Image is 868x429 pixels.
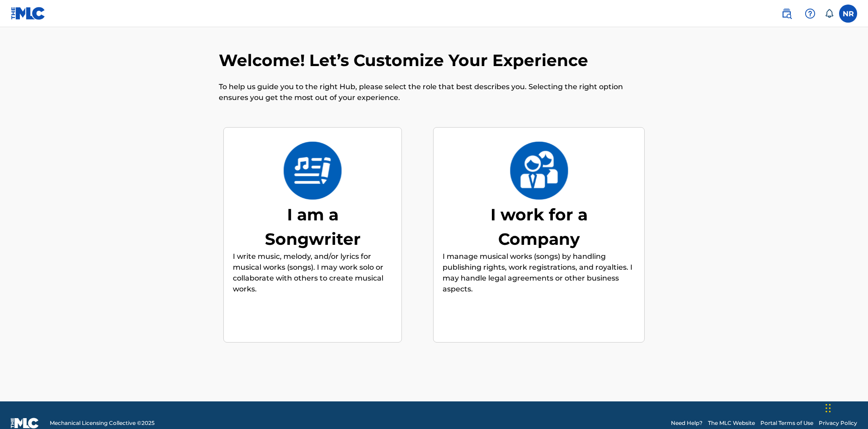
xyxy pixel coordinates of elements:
img: I work for a Company [509,142,569,200]
img: logo [11,418,39,429]
div: Help [801,5,819,23]
img: MLC Logo [11,7,46,20]
a: Public Search [778,5,796,23]
div: I am a Songwriter [245,202,381,251]
img: help [805,8,816,19]
p: To help us guide you to the right Hub, please select the role that best describes you. Selecting ... [219,81,649,103]
div: User Menu [839,5,857,23]
div: Notifications [825,9,834,18]
p: I manage musical works (songs) by handling publishing rights, work registrations, and royalties. ... [443,251,635,295]
h2: Welcome! Let’s Customize Your Experience [219,50,593,71]
div: I work for a CompanyI work for a CompanyI manage musical works (songs) by handling publishing rig... [433,127,645,343]
a: Portal Terms of Use [760,419,813,427]
div: I work for a Company [471,202,607,251]
img: search [781,8,792,19]
img: I am a Songwriter [283,142,342,200]
div: Drag [826,395,831,422]
a: Need Help? [671,419,703,427]
a: The MLC Website [708,419,755,427]
a: Privacy Policy [819,419,857,427]
iframe: Chat Widget [823,386,868,429]
div: I am a SongwriterI am a SongwriterI write music, melody, and/or lyrics for musical works (songs).... [223,127,402,343]
p: I write music, melody, and/or lyrics for musical works (songs). I may work solo or collaborate wi... [233,251,392,295]
span: Mechanical Licensing Collective © 2025 [50,419,155,427]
